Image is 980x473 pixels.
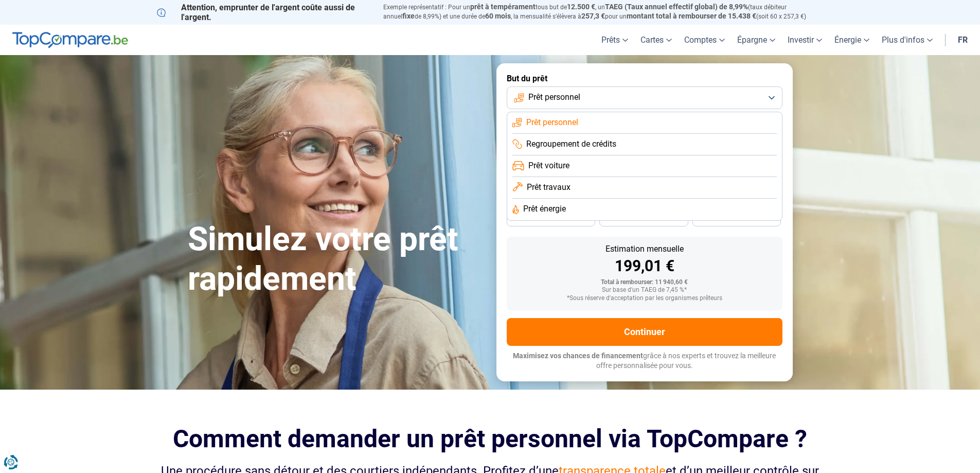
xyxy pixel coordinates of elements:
span: Prêt personnel [526,117,578,128]
div: 199,01 € [515,258,774,274]
div: Estimation mensuelle [515,245,774,253]
span: 24 mois [725,216,748,222]
label: But du prêt [507,74,782,83]
span: prêt à tempérament [470,3,536,11]
a: Plus d'infos [876,25,939,55]
a: fr [952,25,974,55]
a: Énergie [828,25,876,55]
span: Prêt voiture [528,160,569,171]
button: Continuer [507,318,782,346]
span: Prêt énergie [523,203,566,215]
span: 12.500 € [567,3,595,11]
a: Comptes [678,25,731,55]
p: Attention, emprunter de l'argent coûte aussi de l'argent. [157,3,371,22]
span: 60 mois [485,12,511,20]
h2: Comment demander un prêt personnel via TopCompare ? [157,425,824,453]
span: 36 mois [540,216,562,222]
span: Prêt personnel [528,92,580,103]
div: Total à rembourser: 11 940,60 € [515,279,774,286]
p: grâce à nos experts et trouvez la meilleure offre personnalisée pour vous. [507,351,782,371]
a: Cartes [634,25,678,55]
div: Sur base d'un TAEG de 7,45 %* [515,287,774,294]
span: 257,3 € [581,12,605,20]
span: Prêt travaux [527,182,571,193]
button: Prêt personnel [507,86,782,109]
p: Exemple représentatif : Pour un tous but de , un (taux débiteur annuel de 8,99%) et une durée de ... [383,3,824,21]
div: *Sous réserve d'acceptation par les organismes prêteurs [515,295,774,302]
span: montant total à rembourser de 15.438 € [627,12,756,20]
a: Épargne [731,25,781,55]
h1: Simulez votre prêt rapidement [188,220,484,299]
img: TopCompare [12,32,128,48]
span: fixe [402,12,415,20]
a: Investir [781,25,828,55]
span: Maximisez vos chances de financement [513,352,643,360]
a: Prêts [595,25,634,55]
span: TAEG (Taux annuel effectif global) de 8,99% [605,3,748,11]
span: 30 mois [632,216,655,222]
span: Regroupement de crédits [526,138,616,150]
